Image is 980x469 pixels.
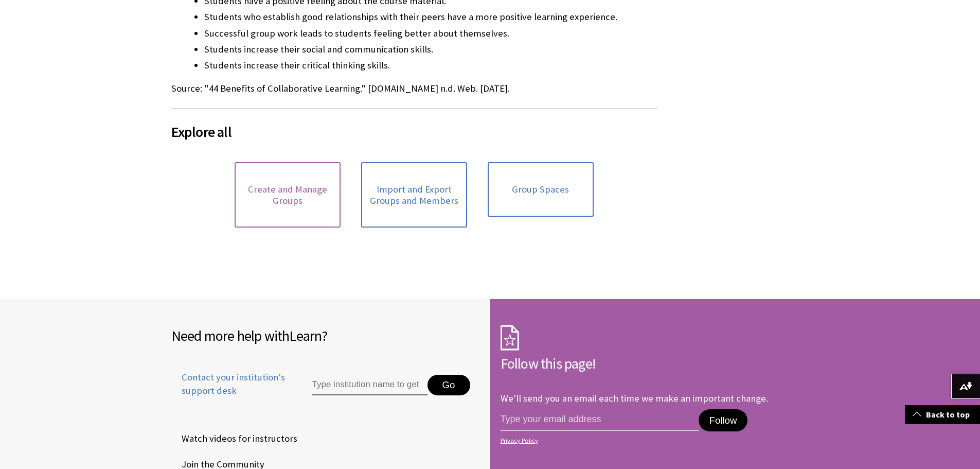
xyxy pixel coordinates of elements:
span: Explore all [171,121,657,143]
li: Students increase their social and communication skills. [204,42,657,57]
button: Go [427,375,470,395]
p: Source: "44 Benefits of Collaborative Learning." [DOMAIN_NAME] n.d. Web. [DATE]. [171,82,657,95]
h2: Follow this page! [501,353,809,374]
a: Contact your institution's support desk [171,371,289,410]
span: Contact your institution's support desk [171,371,289,397]
button: Follow [699,409,747,432]
a: Create and Manage Groups [235,162,341,228]
p: We'll send you an email each time we make an important change. [501,392,768,404]
a: Import and Export Groups and Members [361,162,467,228]
a: Watch videos for instructors [171,431,299,446]
img: Subscription Icon [501,325,519,351]
a: Group Spaces [488,162,594,217]
li: Students increase their critical thinking skills. [204,58,657,73]
input: email address [501,409,699,431]
input: Type institution name to get support [312,375,427,395]
h2: Need more help with ? [171,325,480,346]
li: Successful group work leads to students feeling better about themselves. [204,26,657,41]
span: Learn [289,326,322,345]
a: Privacy Policy [501,437,806,444]
span: Watch videos for instructors [171,431,297,446]
a: Back to top [905,405,980,424]
li: Students who establish good relationships with their peers have a more positive learning experience. [204,10,657,24]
